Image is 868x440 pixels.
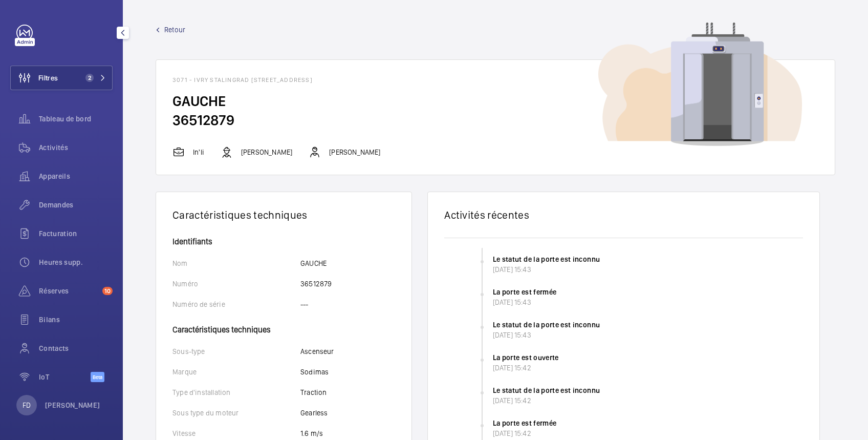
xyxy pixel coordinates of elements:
p: GAUCHE [300,258,327,268]
div: La porte est fermée [493,287,805,297]
p: Numéro de série [172,299,300,309]
span: Contacts [39,343,113,353]
div: La porte est ouverte [493,352,805,363]
p: FD [23,400,31,410]
p: [PERSON_NAME] [241,147,292,157]
div: [DATE] 15:42 [493,395,805,406]
div: Le statut de la porte est inconnu [493,254,805,264]
h2: GAUCHE [172,92,818,111]
span: Activités [39,142,113,153]
p: Sodimas [300,367,329,377]
img: device image [598,23,802,146]
h2: Activités récentes [444,208,803,221]
p: Nom [172,258,300,268]
p: Marque [172,367,300,377]
p: 1.6 m/s [300,428,323,438]
span: Demandes [39,200,113,210]
h1: Caractéristiques techniques [172,208,395,221]
button: Filtres2 [10,66,113,90]
span: Retour [164,25,185,35]
span: Tableau de bord [39,114,113,124]
p: In'li [193,147,204,157]
div: [DATE] 15:42 [493,428,805,438]
p: Ascenseur [300,346,334,357]
div: [DATE] 15:43 [493,330,805,340]
p: --- [300,299,309,309]
div: [DATE] 15:42 [493,363,805,373]
span: Facturation [39,228,113,239]
div: La porte est fermée [493,418,805,428]
div: Le statut de la porte est inconnu [493,385,805,395]
span: Appareils [39,171,113,181]
p: Numéro [172,279,300,289]
p: Sous-type [172,346,300,357]
p: Traction [300,387,327,397]
p: [PERSON_NAME] [45,400,100,410]
p: Type d'installation [172,387,300,397]
p: 36512879 [300,279,332,289]
span: IoT [39,372,91,382]
span: Filtres [38,73,58,83]
div: [DATE] 15:43 [493,297,805,307]
span: Bilans [39,315,113,325]
span: 2 [85,74,94,82]
span: 10 [102,287,113,295]
h4: Identifiants [172,238,395,246]
span: Réserves [39,286,98,296]
p: [PERSON_NAME] [329,147,380,157]
div: Le statut de la porte est inconnu [493,320,805,330]
p: Gearless [300,408,328,418]
h1: 3071 - IVRY STALINGRAD [STREET_ADDRESS] [172,76,818,83]
span: Heures supp. [39,257,113,267]
h4: Caractéristiques techniques [172,320,395,334]
h2: 36512879 [172,111,818,130]
div: [DATE] 15:43 [493,264,805,275]
span: Beta [91,372,104,382]
p: Sous type du moteur [172,408,300,418]
p: Vitesse [172,428,300,438]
